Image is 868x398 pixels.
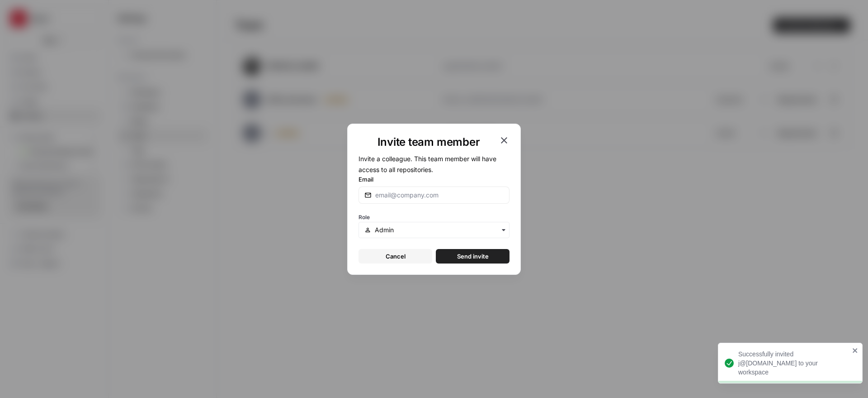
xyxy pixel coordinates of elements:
[359,249,432,264] button: Cancel
[436,249,509,264] button: Send invite
[359,135,499,149] h1: Invite team member
[457,252,489,261] span: Send invite
[359,175,509,184] label: Email
[375,225,504,235] input: Admin
[852,347,859,354] button: close
[375,191,504,200] input: email@company.com
[386,252,406,261] span: Cancel
[359,214,370,221] span: Role
[359,155,496,173] span: Invite a colleague. This team member will have access to all repositories.
[738,350,849,377] div: Successfully invited j@[DOMAIN_NAME] to your workspace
